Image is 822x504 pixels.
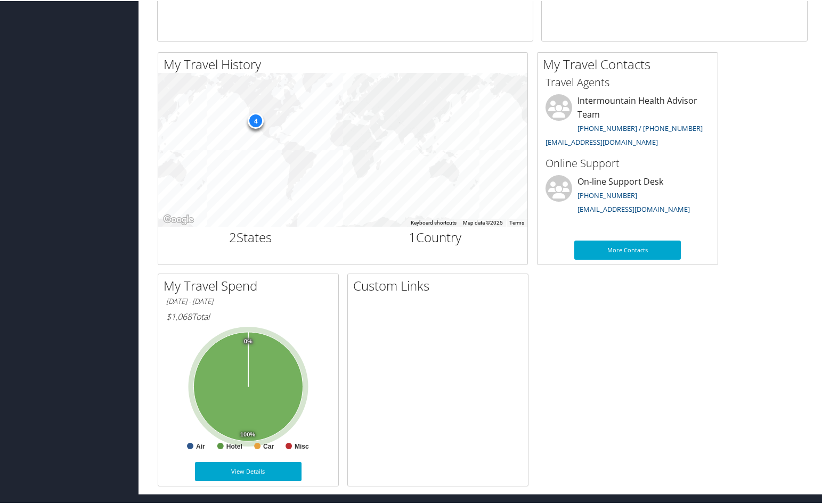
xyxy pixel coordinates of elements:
a: More Contacts [574,239,681,259]
tspan: 100% [240,431,255,437]
a: [EMAIL_ADDRESS][DOMAIN_NAME] [577,203,690,213]
span: Map data ©2025 [463,219,503,225]
a: Terms (opens in new tab) [509,219,524,225]
img: Google [161,212,196,226]
h2: Custom Links [353,276,528,294]
a: View Details [195,461,302,480]
li: On-line Support Desk [540,174,715,218]
h2: Country [351,227,520,245]
h2: My Travel History [164,54,527,72]
h2: States [166,227,335,245]
a: Open this area in Google Maps (opens a new window) [161,212,196,226]
text: Car [263,442,274,449]
h2: My Travel Spend [164,276,338,294]
button: Keyboard shortcuts [411,218,457,226]
h3: Online Support [546,155,710,170]
h6: [DATE] - [DATE] [166,295,330,305]
li: Intermountain Health Advisor Team [540,93,715,150]
text: Hotel [226,442,242,449]
span: 2 [229,227,237,245]
h6: Total [166,310,330,321]
div: 4 [248,112,264,128]
text: Misc [295,442,309,449]
text: Air [196,442,205,449]
span: $1,068 [166,310,192,321]
a: [PHONE_NUMBER] / [PHONE_NUMBER] [577,122,703,132]
span: 1 [409,227,416,245]
h3: Travel Agents [546,74,710,89]
a: [EMAIL_ADDRESS][DOMAIN_NAME] [546,136,658,146]
a: [PHONE_NUMBER] [577,189,637,199]
h2: My Travel Contacts [543,54,718,72]
tspan: 0% [244,337,253,344]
